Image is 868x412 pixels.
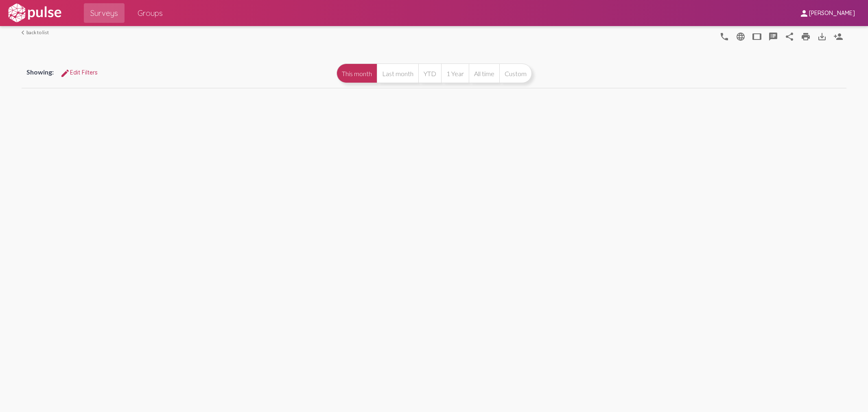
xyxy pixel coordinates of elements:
button: tablet [749,28,765,44]
mat-icon: Download [817,32,827,42]
mat-icon: speaker_notes [768,32,778,42]
button: Edit FiltersEdit Filters [54,65,104,80]
button: 1 Year [441,64,469,83]
mat-icon: language [719,32,729,42]
mat-icon: language [736,32,746,42]
button: Share [781,28,798,44]
a: back to list [22,29,49,35]
mat-icon: tablet [752,32,762,42]
span: Showing: [26,68,54,76]
button: This month [337,64,377,83]
button: Download [814,28,830,44]
mat-icon: print [801,32,811,42]
button: [PERSON_NAME] [793,5,861,20]
mat-icon: Edit Filters [60,68,70,78]
button: language [716,28,732,44]
a: Surveys [84,3,125,23]
button: language [732,28,749,44]
mat-icon: arrow_back_ios [22,30,26,35]
mat-icon: person [799,9,809,18]
mat-icon: Share [785,32,794,42]
button: All time [469,64,499,83]
a: Groups [131,3,169,23]
span: Surveys [90,6,118,20]
span: Groups [138,6,163,20]
img: white-logo.svg [7,3,63,23]
span: [PERSON_NAME] [809,10,855,17]
a: print [798,28,814,44]
button: YTD [418,64,441,83]
button: Person [830,28,846,44]
button: speaker_notes [765,28,781,44]
button: Custom [499,64,532,83]
span: Edit Filters [60,69,98,76]
button: Last month [377,64,418,83]
mat-icon: Person [833,32,843,42]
